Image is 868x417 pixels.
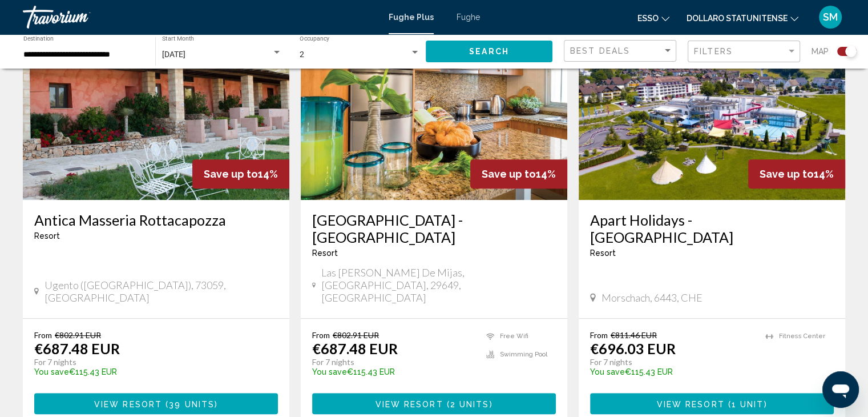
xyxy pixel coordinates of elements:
[300,50,304,59] span: 2
[687,10,798,26] button: Cambia valuta
[312,340,398,357] p: €687.48 EUR
[192,159,289,189] div: 14%
[169,399,215,408] span: 39 units
[94,399,162,408] span: View Resort
[482,168,536,180] span: Save up to
[34,231,60,240] span: Resort
[312,357,475,367] p: For 7 nights
[45,279,278,304] span: Ugento ([GEOGRAPHIC_DATA]), 73059, [GEOGRAPHIC_DATA]
[312,367,475,376] p: €115.43 EUR
[301,17,567,200] img: ii_mde1.jpg
[694,47,733,56] span: Filters
[732,399,764,408] span: 1 unit
[34,211,278,228] a: Antica Masseria Rottacapozza
[23,6,377,29] a: Travorio
[822,371,859,408] iframe: Pulsante per aprire la finestra di messaggistica
[688,40,800,63] button: Filter
[500,332,528,340] span: Free Wifi
[312,330,330,340] span: From
[426,41,552,62] button: Search
[470,159,567,189] div: 14%
[590,340,676,357] p: €696.03 EUR
[637,14,659,23] font: esso
[450,399,490,408] span: 2 units
[23,17,289,200] img: ii_amz1.jpg
[312,248,338,258] span: Resort
[312,367,347,376] span: You save
[34,367,69,376] span: You save
[748,159,845,189] div: 14%
[570,46,673,56] mat-select: Sort by
[162,399,218,408] span: ( )
[611,330,657,340] span: €811.46 EUR
[601,291,703,304] span: Morschach, 6443, CHE
[590,393,834,414] button: View Resort(1 unit)
[162,50,185,59] span: [DATE]
[656,399,724,408] span: View Resort
[469,47,509,57] span: Search
[579,17,845,200] img: ii_sws1.jpg
[312,393,556,414] button: View Resort(2 units)
[457,13,480,22] a: Fughe
[823,11,838,23] font: SM
[34,357,267,367] p: For 7 nights
[687,14,788,23] font: Dollaro statunitense
[321,266,556,304] span: Las [PERSON_NAME] de Mijas, [GEOGRAPHIC_DATA], 29649, [GEOGRAPHIC_DATA]
[815,5,845,29] button: Menu utente
[760,168,814,180] span: Save up to
[389,13,434,22] a: Fughe Plus
[204,168,258,180] span: Save up to
[590,211,834,246] a: Apart Holidays - [GEOGRAPHIC_DATA]
[443,399,493,408] span: ( )
[570,46,630,55] span: Best Deals
[312,211,556,246] a: [GEOGRAPHIC_DATA] - [GEOGRAPHIC_DATA]
[590,357,754,367] p: For 7 nights
[34,367,267,376] p: €115.43 EUR
[590,248,616,258] span: Resort
[500,351,547,358] span: Swimming Pool
[590,367,754,376] p: €115.43 EUR
[590,367,625,376] span: You save
[637,10,669,26] button: Cambia lingua
[725,399,768,408] span: ( )
[333,330,379,340] span: €802.91 EUR
[34,393,278,414] button: View Resort(39 units)
[34,340,120,357] p: €687.48 EUR
[812,43,829,59] span: Map
[55,330,101,340] span: €802.91 EUR
[779,332,825,340] span: Fitness Center
[590,330,608,340] span: From
[34,330,52,340] span: From
[375,399,443,408] span: View Resort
